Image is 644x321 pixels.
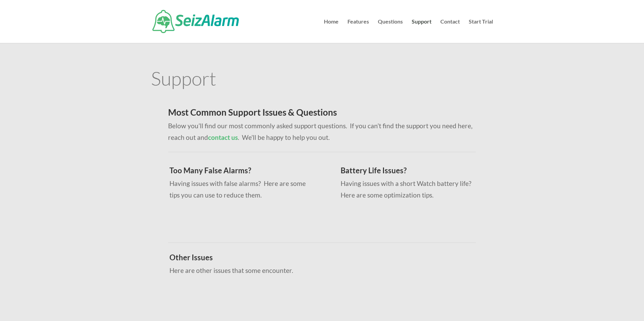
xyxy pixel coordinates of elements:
[378,19,403,43] a: Questions
[152,10,239,33] img: SeizAlarm
[341,167,483,178] h3: Battery Life Issues?
[208,133,238,141] a: contact us
[168,120,476,143] p: Below you’ll find our most commonly asked support questions. If you can’t find the support you ne...
[169,178,312,201] p: Having issues with false alarms? Here are some tips you can use to reduce them.
[324,19,339,43] a: Home
[169,167,312,178] h3: Too Many False Alarms?
[440,19,460,43] a: Contact
[169,265,467,276] p: Here are other issues that some encounter.
[341,178,483,201] p: Having issues with a short Watch battery life? Here are some optimization tips.
[412,19,431,43] a: Support
[168,108,476,120] h2: Most Common Support Issues & Questions
[151,69,493,91] h1: Support
[469,19,493,43] a: Start Trial
[347,19,369,43] a: Features
[169,254,467,265] h3: Other Issues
